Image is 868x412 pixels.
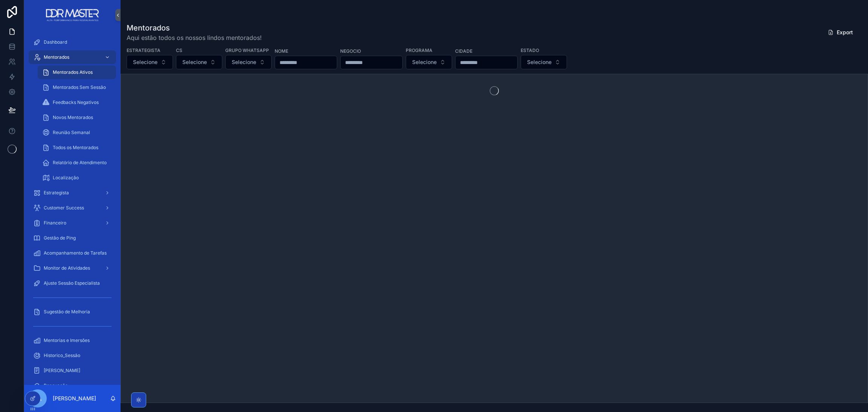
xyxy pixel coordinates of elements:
[182,58,207,66] span: Selecione
[44,352,80,359] span: Historico_Sessão
[38,66,116,79] a: Mentorados Ativos
[455,47,472,54] label: Cidade
[38,111,116,124] a: Novos Mentorados
[29,186,116,200] a: Estrategista
[29,231,116,245] a: Gestão de Ping
[340,47,361,54] label: Negocio
[232,58,256,66] span: Selecione
[44,205,84,211] span: Customer Success
[406,47,432,53] label: Programa
[44,368,80,374] span: [PERSON_NAME]
[527,58,552,66] span: Selecione
[44,337,90,343] span: Mentorias e Imersões
[38,156,116,169] a: Relatório de Atendimento
[176,55,222,69] button: Select Button
[822,26,859,39] button: Export
[29,334,116,347] a: Mentorias e Imersões
[29,50,116,64] a: Mentorados
[412,58,437,66] span: Selecione
[44,235,76,241] span: Gestão de Ping
[44,39,67,45] span: Dashboard
[38,81,116,94] a: Mentorados Sem Sessão
[127,33,262,42] span: Aqui estão todos os nossos lindos mentorados!
[29,216,116,230] a: Financeiro
[53,160,107,166] span: Relatório de Atendimento
[44,280,100,286] span: Ajuste Sessão Especialista
[53,84,106,90] span: Mentorados Sem Sessão
[53,395,96,402] p: [PERSON_NAME]
[44,190,69,196] span: Estrategista
[127,47,160,53] label: Estrategista
[29,201,116,215] a: Customer Success
[29,364,116,377] a: [PERSON_NAME]
[53,130,90,136] span: Reunião Semanal
[29,261,116,275] a: Monitor de Atividades
[176,47,182,53] label: CS
[44,309,90,315] span: Sugestão de Melhoria
[29,35,116,49] a: Dashboard
[133,58,157,66] span: Selecione
[38,171,116,185] a: Localização
[53,114,93,121] span: Novos Mentorados
[24,30,121,385] div: scrollable content
[53,145,98,151] span: Todos os Mentorados
[44,383,68,389] span: Renovação
[29,305,116,319] a: Sugestão de Melhoria
[127,55,173,69] button: Select Button
[44,265,90,271] span: Monitor de Atividades
[53,99,99,105] span: Feedbacks Negativos
[29,349,116,362] a: Historico_Sessão
[275,47,288,54] label: Nome
[46,9,98,21] img: App logo
[225,55,272,69] button: Select Button
[29,276,116,290] a: Ajuste Sessão Especialista
[521,47,539,53] label: Estado
[53,175,79,181] span: Localização
[127,23,262,33] h1: Mentorados
[44,54,69,60] span: Mentorados
[38,141,116,154] a: Todos os Mentorados
[406,55,452,69] button: Select Button
[521,55,567,69] button: Select Button
[38,126,116,139] a: Reunião Semanal
[44,250,107,256] span: Acompanhamento de Tarefas
[38,96,116,109] a: Feedbacks Negativos
[44,220,66,226] span: Financeiro
[29,246,116,260] a: Acompanhamento de Tarefas
[53,69,93,75] span: Mentorados Ativos
[29,379,116,392] a: Renovação
[225,47,269,53] label: Grupo Whatsapp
